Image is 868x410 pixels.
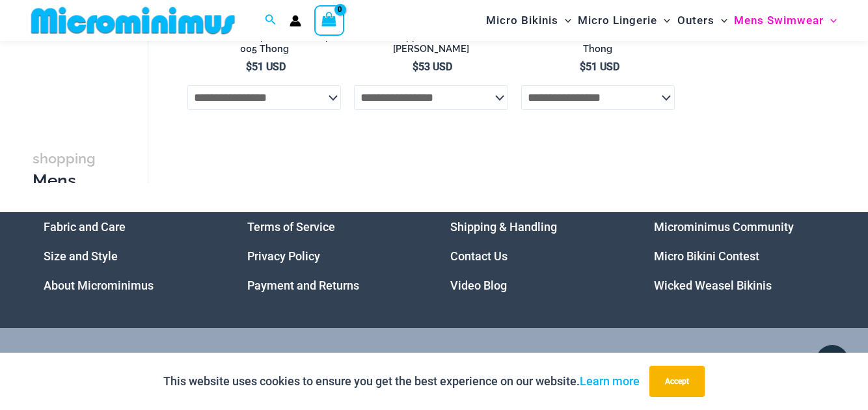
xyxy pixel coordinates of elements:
a: Contact Us [450,249,508,263]
nav: Menu [44,212,215,300]
a: Terms of Service [247,220,335,234]
a: Microminimus Community [654,220,794,234]
span: $ [580,61,586,73]
h2: Show Stopper Violet 006 Brief [PERSON_NAME] [354,31,508,55]
a: OutersMenu ToggleMenu Toggle [674,4,731,37]
h3: Mens Swim Briefs [33,147,102,236]
a: Video Blog [450,279,507,292]
a: Account icon link [290,15,301,27]
span: Micro Lingerie [578,4,657,37]
bdi: 51 USD [246,61,286,73]
a: Privacy Policy [247,249,320,263]
h2: Coral Coast Island Dream 005 Thong [521,31,675,55]
p: This website uses cookies to ensure you get the best experience on our website. [163,372,640,391]
aside: Footer Widget 4 [654,212,825,300]
a: Mens SwimwearMenu ToggleMenu Toggle [731,4,840,37]
h2: Coral Coast Leopard Blue/Purple 005 Thong [187,31,341,55]
span: Mens Swimwear [734,4,824,37]
span: Menu Toggle [657,4,670,37]
aside: Footer Widget 2 [247,212,418,300]
a: Learn more [580,374,640,388]
span: shopping [33,150,96,167]
img: MM SHOP LOGO FLAT [26,6,240,35]
bdi: 53 USD [413,61,452,73]
a: Coral Coast Island Dream 005 Thong [521,31,675,60]
a: Coral Coast Leopard Blue/Purple 005 Thong [187,31,341,60]
a: Shipping & Handling [450,220,557,234]
a: About Microminimus [44,279,154,292]
aside: Footer Widget 3 [450,212,621,300]
a: Micro BikinisMenu ToggleMenu Toggle [483,4,575,37]
a: View Shopping Cart, empty [314,5,344,35]
a: Micro LingerieMenu ToggleMenu Toggle [575,4,673,37]
nav: Menu [654,212,825,300]
a: Payment and Returns [247,279,359,292]
nav: Site Navigation [481,2,842,39]
nav: Menu [450,212,621,300]
a: Micro Bikini Contest [654,249,759,263]
button: Accept [649,366,705,397]
span: Menu Toggle [824,4,837,37]
span: $ [246,61,252,73]
a: Fabric and Care [44,220,126,234]
span: Menu Toggle [714,4,727,37]
aside: Footer Widget 1 [44,212,215,300]
span: $ [413,61,418,73]
span: Micro Bikinis [486,4,558,37]
a: Show Stopper Violet 006 Brief [PERSON_NAME] [354,31,508,60]
span: Menu Toggle [558,4,571,37]
nav: Menu [247,212,418,300]
a: Size and Style [44,249,118,263]
bdi: 51 USD [580,61,619,73]
a: Search icon link [265,12,277,29]
a: Wicked Weasel Bikinis [654,279,772,292]
span: Outers [677,4,714,37]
